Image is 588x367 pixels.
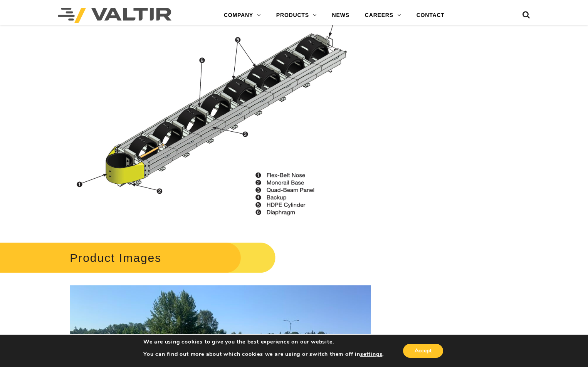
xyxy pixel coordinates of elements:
a: NEWS [324,8,357,23]
a: CONTACT [409,8,452,23]
a: COMPANY [216,8,269,23]
a: PRODUCTS [269,8,324,23]
button: Accept [403,344,443,358]
img: Valtir [58,8,171,23]
a: CAREERS [357,8,409,23]
p: We are using cookies to give you the best experience on our website. [143,339,384,345]
p: You can find out more about which cookies we are using or switch them off in . [143,351,384,358]
button: settings [360,351,382,358]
